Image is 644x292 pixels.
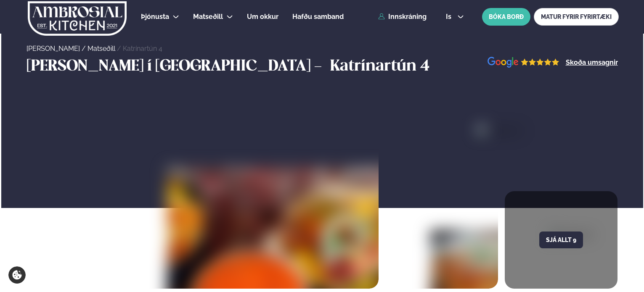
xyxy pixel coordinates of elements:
a: Skoða umsagnir [566,59,618,66]
a: Cookie settings [8,266,26,284]
span: Matseðill [193,13,223,21]
span: Um okkur [247,13,278,21]
a: [PERSON_NAME] [27,45,80,53]
span: is [446,13,454,20]
a: MATUR FYRIR FYRIRTÆKI [534,8,619,26]
a: Innskráning [378,13,427,21]
a: Katrínartún 4 [123,45,162,53]
span: Þjónusta [141,13,169,21]
button: BÓKA BORÐ [482,8,530,26]
span: / [82,45,87,53]
span: / [117,45,123,53]
h3: [PERSON_NAME] í [GEOGRAPHIC_DATA] - [27,57,326,77]
img: logo [27,1,127,36]
a: Þjónusta [141,12,169,22]
a: Hafðu samband [292,12,344,22]
h3: Katrínartún 4 [330,57,429,77]
a: Matseðill [193,12,223,22]
span: Hafðu samband [292,13,344,21]
button: is [439,13,471,20]
a: Matseðill [87,45,115,53]
a: Um okkur [247,12,278,22]
img: image alt [488,57,559,68]
button: Sjá allt 9 [539,231,583,248]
